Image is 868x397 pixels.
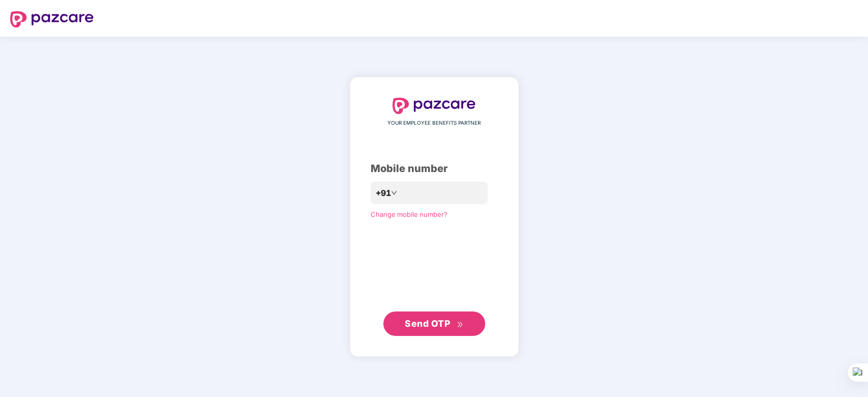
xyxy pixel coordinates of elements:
[10,11,94,27] img: logo
[376,187,391,200] span: +91
[457,321,463,328] span: double-right
[371,210,447,218] a: Change mobile number?
[371,161,498,177] div: Mobile number
[387,119,481,127] span: YOUR EMPLOYEE BENEFITS PARTNER
[383,311,485,336] button: Send OTPdouble-right
[405,318,450,329] span: Send OTP
[391,190,397,196] span: down
[393,98,476,114] img: logo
